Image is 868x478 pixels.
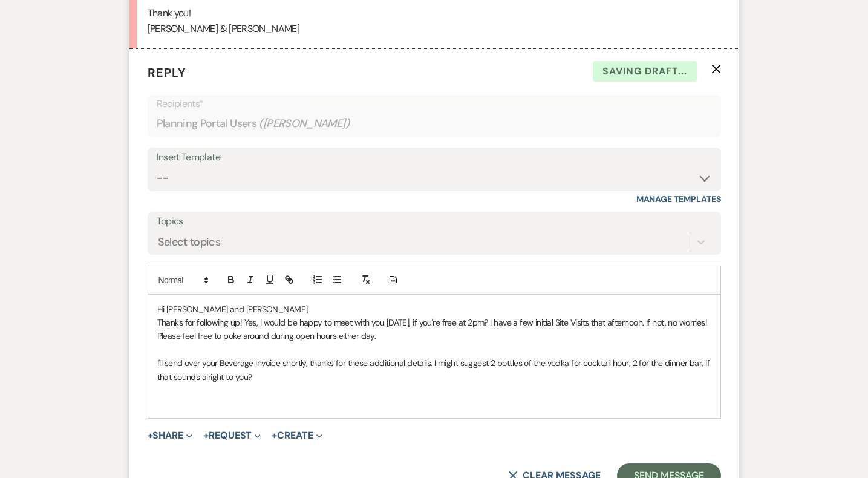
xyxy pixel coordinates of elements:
[203,431,209,440] span: +
[157,149,712,166] div: Insert Template
[157,112,712,136] div: Planning Portal Users
[157,356,711,384] p: I'll send over your Beverage Invoice shortly, thanks for these additional details. I might sugges...
[272,431,277,440] span: +
[593,61,697,82] span: Saving draft...
[158,234,221,250] div: Select topics
[148,431,153,440] span: +
[272,431,322,440] button: Create
[259,116,350,132] span: ( [PERSON_NAME] )
[148,21,721,37] p: [PERSON_NAME] & [PERSON_NAME]
[203,431,261,440] button: Request
[148,65,186,80] span: Reply
[148,431,193,440] button: Share
[148,5,721,21] p: Thank you!
[157,213,712,231] label: Topics
[157,316,711,343] p: Thanks for following up! Yes, I would be happy to meet with you [DATE], if you're free at 2pm? I ...
[157,303,711,316] p: Hi [PERSON_NAME] and [PERSON_NAME],
[157,96,712,112] p: Recipients*
[636,194,721,205] a: Manage Templates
